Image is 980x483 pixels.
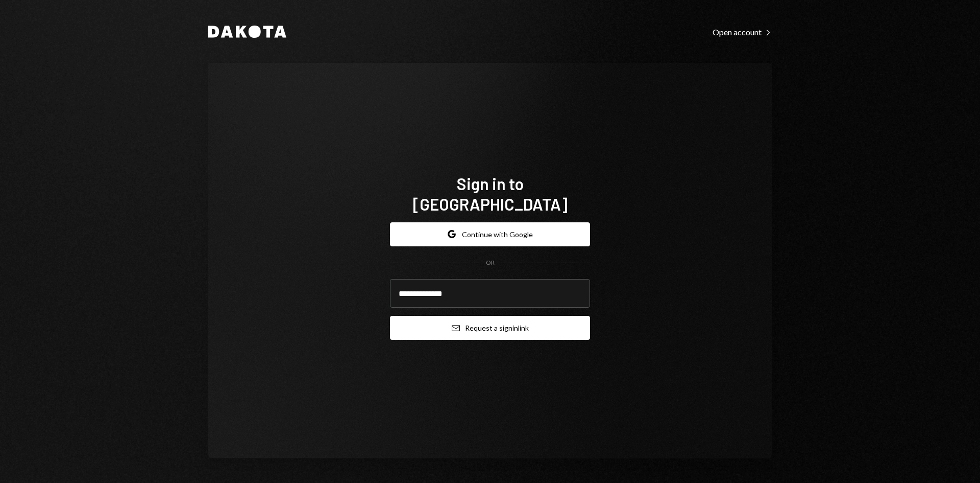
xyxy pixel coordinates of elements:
button: Request a signinlink [390,316,590,340]
div: Open account [713,27,772,37]
a: Open account [713,26,772,37]
button: Continue with Google [390,222,590,246]
h1: Sign in to [GEOGRAPHIC_DATA] [390,173,590,214]
div: OR [486,259,495,267]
